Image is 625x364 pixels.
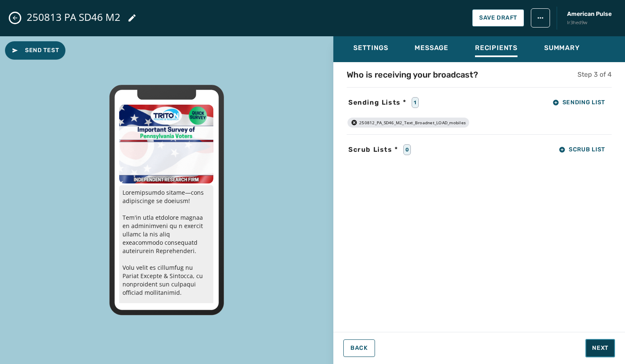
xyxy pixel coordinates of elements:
button: Recipients [468,40,524,59]
button: Save Draft [472,9,524,27]
span: Scrub List [559,146,605,153]
div: 1 [412,97,419,108]
button: broadcast action menu [531,8,550,28]
span: Save Draft [479,15,517,21]
button: Send Test [5,41,65,60]
button: Summary [537,40,587,59]
div: 0 [403,144,411,155]
span: Message [415,44,448,52]
span: Send Test [12,46,59,55]
span: Sending List [552,99,605,106]
span: Settings [353,44,388,52]
h5: Step 3 of 4 [577,70,612,80]
span: Scrub Lists * [347,145,400,155]
button: Back [343,339,375,357]
button: Message [408,40,455,59]
span: 250813 PA SD46 M2 [27,10,120,24]
span: Recipients [475,44,517,52]
span: Next [592,344,608,352]
span: lr3hed9w [567,19,612,26]
h4: Who is receiving your broadcast? [347,69,478,80]
span: American Pulse [567,10,612,18]
button: Scrub List [552,141,612,158]
button: Settings [347,40,395,59]
span: Summary [544,44,580,52]
button: Sending List [546,94,612,111]
button: Next [585,339,615,357]
span: Back [350,345,368,351]
span: Sending Lists * [347,98,408,108]
img: 2025-08-12_223828_1459_phpA0xnpE-300x250-7815.png [119,105,213,183]
div: 250812_PA_SD46_M2_Text_Broadnet_LOAD_mobiles [347,118,469,128]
